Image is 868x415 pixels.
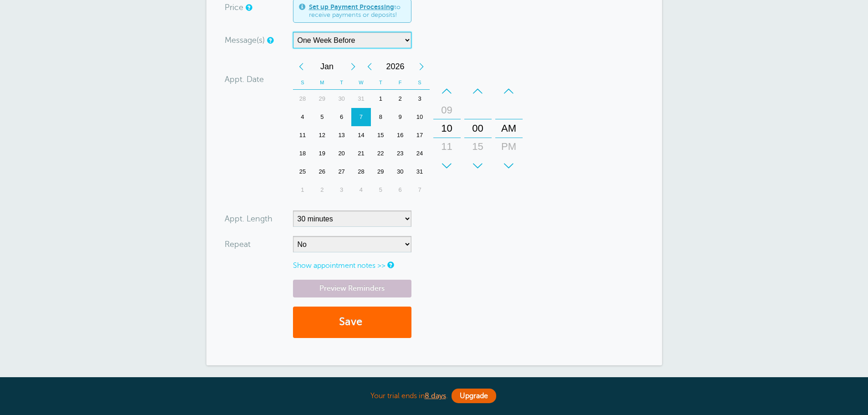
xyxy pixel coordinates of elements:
[378,57,413,76] span: 2026
[361,57,378,76] div: Previous Year
[332,163,351,181] div: Tuesday, January 27
[410,144,430,163] div: Saturday, January 24
[467,156,489,174] div: 30
[293,144,313,163] div: 18
[293,126,313,144] div: 11
[351,76,371,90] th: W
[293,280,411,297] a: Preview Reminders
[332,181,351,199] div: 3
[387,262,393,268] a: Notes are for internal use only, and are not visible to your clients.
[390,126,410,144] div: 16
[312,181,332,199] div: Monday, February 2
[293,261,385,270] a: Show appointment notes >>
[293,163,313,181] div: Sunday, January 25
[371,181,390,199] div: Thursday, February 5
[225,36,265,44] label: Message(s)
[390,144,410,163] div: Friday, January 23
[410,181,430,199] div: 7
[390,144,410,163] div: 23
[410,108,430,126] div: Saturday, January 10
[351,108,371,126] div: Wednesday, January 7
[267,37,272,43] a: Simple templates and custom messages will use the reminder schedule set under Settings > Reminder...
[332,108,351,126] div: 6
[312,90,332,108] div: 29
[293,307,411,338] button: Save
[390,126,410,144] div: Friday, January 16
[498,119,520,138] div: AM
[351,90,371,108] div: Wednesday, December 31
[345,57,361,76] div: Next Month
[410,108,430,126] div: 10
[371,90,390,108] div: 1
[390,163,410,181] div: 30
[467,138,489,156] div: 15
[371,181,390,199] div: 5
[413,57,430,76] div: Next Year
[225,240,251,248] label: Repeat
[371,163,390,181] div: 29
[332,144,351,163] div: 20
[312,144,332,163] div: Monday, January 19
[410,163,430,181] div: 31
[293,57,309,76] div: Previous Month
[410,76,430,90] th: S
[293,181,313,199] div: Sunday, February 1
[436,119,458,138] div: 10
[293,108,313,126] div: 4
[371,126,390,144] div: 15
[433,82,461,175] div: Hours
[410,90,430,108] div: 3
[351,126,371,144] div: 14
[312,76,332,90] th: M
[293,163,313,181] div: 25
[332,181,351,199] div: Tuesday, February 3
[293,108,313,126] div: Sunday, January 4
[390,181,410,199] div: Friday, February 6
[351,90,371,108] div: 31
[390,181,410,199] div: 6
[425,392,446,400] b: 8 days
[351,126,371,144] div: Wednesday, January 14
[371,76,390,90] th: T
[390,76,410,90] th: F
[467,119,489,138] div: 00
[312,126,332,144] div: Monday, January 12
[293,76,313,90] th: S
[246,5,251,10] a: An optional price for the appointment. If you set a price, you can include a payment link in your...
[312,108,332,126] div: Monday, January 5
[410,181,430,199] div: Saturday, February 7
[332,90,351,108] div: Tuesday, December 30
[312,163,332,181] div: Monday, January 26
[206,386,662,406] div: Your trial ends in .
[410,90,430,108] div: Saturday, January 3
[351,163,371,181] div: 28
[351,144,371,163] div: 21
[332,90,351,108] div: 30
[410,126,430,144] div: 17
[351,108,371,126] div: 7
[332,144,351,163] div: Tuesday, January 20
[332,108,351,126] div: Tuesday, January 6
[371,126,390,144] div: Thursday, January 15
[225,75,264,83] label: Appt. Date
[452,389,496,403] a: Upgrade
[390,163,410,181] div: Friday, January 30
[371,163,390,181] div: Thursday, January 29
[312,144,332,163] div: 19
[436,138,458,156] div: 11
[390,108,410,126] div: 9
[332,126,351,144] div: 13
[332,76,351,90] th: T
[293,90,313,108] div: 28
[390,90,410,108] div: Friday, January 2
[312,181,332,199] div: 2
[312,163,332,181] div: 26
[351,144,371,163] div: Wednesday, January 21
[293,126,313,144] div: Sunday, January 11
[309,3,406,19] span: to receive payments or deposits!
[498,138,520,156] div: PM
[225,3,243,11] label: Price
[351,163,371,181] div: Wednesday, January 28
[312,126,332,144] div: 12
[309,57,345,76] span: January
